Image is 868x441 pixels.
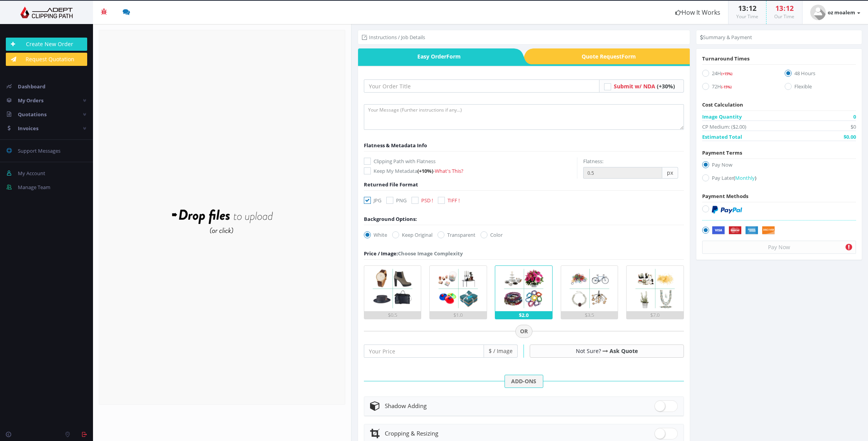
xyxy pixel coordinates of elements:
span: px [662,167,678,179]
strong: oz moalem [828,9,855,16]
span: Payment Terms [702,149,742,156]
input: Your Price [364,345,484,358]
span: Not Sure? [576,347,601,355]
span: My Account [18,170,45,177]
div: Background Options: [364,215,417,223]
label: Keep My Metadata - [364,167,577,175]
li: Summary & Payment [700,33,752,41]
img: 5.png [632,266,678,311]
span: $0.00 [844,133,856,141]
span: (-15%) [721,84,732,90]
span: Payment Methods [702,193,748,200]
span: Cost Calculation [702,101,743,108]
span: 0 [853,113,856,121]
div: $7.0 [627,311,684,319]
label: Flexible [785,83,856,93]
img: user_default.jpg [810,5,826,20]
span: $ / Image [484,345,518,358]
a: Create New Order [6,38,87,51]
img: 1.png [370,266,415,311]
img: 2.png [436,266,481,311]
span: PSD ! [421,197,433,204]
label: Flatness: [583,157,603,165]
div: $0.5 [364,311,421,319]
a: Request Quotation [6,53,87,66]
a: Easy OrderForm [358,48,514,64]
label: Color [480,231,503,239]
span: My Orders [18,97,43,104]
span: Submit w/ NDA [614,83,655,90]
span: Easy Order [358,48,514,64]
span: 12 [749,3,756,13]
span: : [783,3,786,13]
span: Image Quantity [702,113,742,121]
span: (+30%) [657,83,675,90]
img: PayPal [712,206,742,214]
span: Flatness & Metadata Info [364,142,427,149]
a: Quote RequestForm [534,48,690,64]
img: Adept Graphics [6,7,87,18]
i: Form [622,53,636,60]
label: PNG [386,196,406,204]
span: 12 [786,3,794,13]
a: What's This? [435,167,463,174]
div: $2.0 [495,311,552,319]
div: $1.0 [430,311,487,319]
label: JPG [364,196,381,204]
small: Our Time [774,13,794,20]
a: How It Works [668,1,728,24]
label: Transparent [437,231,475,239]
div: Choose Image Complexity [364,250,463,257]
span: Monthly [735,174,755,181]
li: Instructions / Job Details [362,33,425,41]
label: White [364,231,387,239]
span: CP Medium: ($2.00) [702,123,746,131]
i: Form [446,53,461,60]
a: Submit w/ NDA (+30%) [614,83,675,90]
span: OR [515,325,532,338]
label: Keep Original [392,231,432,239]
span: Price / Image: [364,250,398,257]
span: TIFF ! [448,197,460,204]
label: 24H [702,69,773,80]
span: Estimated Total [702,133,742,141]
img: 4.png [567,266,612,311]
a: Ask Quote [610,347,638,355]
label: Clipping Path with Flatness [364,157,577,165]
span: Dashboard [18,83,45,90]
label: Pay Later [702,174,856,184]
input: Your Order Title [364,79,599,93]
span: 13 [775,3,783,13]
span: Invoices [18,125,38,132]
div: $3.5 [561,311,618,319]
span: (+10%) [417,167,433,174]
span: Returned File Format [364,181,418,188]
span: Manage Team [18,184,50,191]
span: Quotations [18,111,46,118]
span: ADD-ONS [505,375,543,388]
span: Shadow Adding [385,402,427,410]
a: (+15%) [721,70,732,77]
span: (+15%) [721,71,732,76]
span: $0 [851,123,856,131]
small: Your Time [736,13,758,20]
img: 3.png [501,266,546,311]
img: Securely by Stripe [712,226,775,235]
a: oz moalem [803,1,868,24]
label: 48 Hours [785,69,856,80]
span: Quote Request [534,48,690,64]
span: 13 [738,3,746,13]
span: Cropping & Resizing [385,429,438,437]
label: 72H [702,83,773,93]
span: Support Messages [18,147,60,154]
a: (-15%) [721,83,732,90]
span: Turnaround Times [702,55,749,62]
span: : [746,3,749,13]
a: (Monthly) [734,174,756,181]
label: Pay Now [702,161,856,171]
